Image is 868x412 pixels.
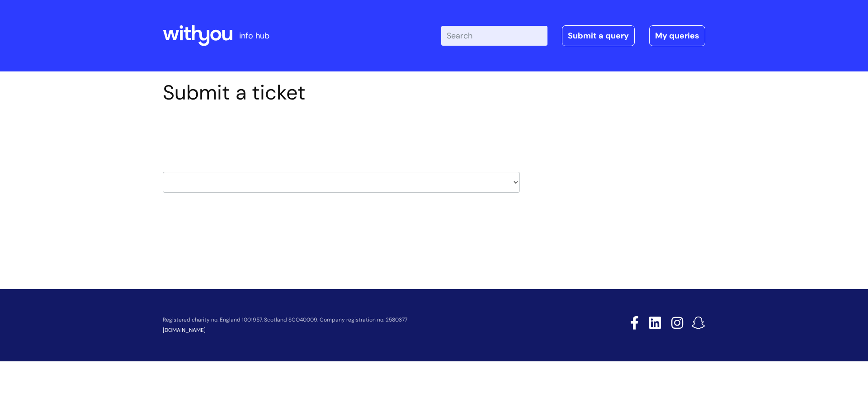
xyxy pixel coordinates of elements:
[163,317,566,323] p: Registered charity no. England 1001957, Scotland SCO40009. Company registration no. 2580377
[163,81,520,105] h1: Submit a ticket
[441,26,547,46] input: Search
[239,28,269,43] p: info hub
[562,25,635,46] a: Submit a query
[163,327,206,334] a: [DOMAIN_NAME]
[649,25,705,46] a: My queries
[163,126,520,142] h2: Select issue type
